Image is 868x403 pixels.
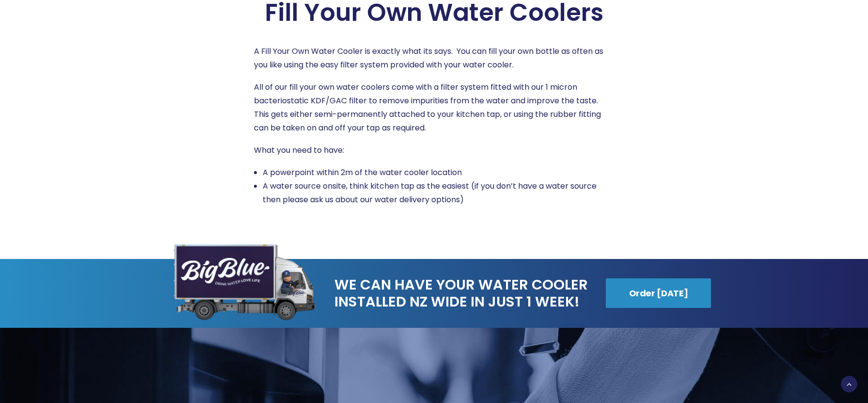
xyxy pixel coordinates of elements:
[804,339,854,389] iframe: Chatbot
[334,276,588,310] span: We can have your water cooler installed NZ wide in just 1 week!
[606,278,711,308] a: Order [DATE]
[254,45,615,72] p: A Fill Your Own Water Cooler is exactly what its says. You can fill your own bottle as often as y...
[254,81,615,135] p: All of our fill your own water coolers come with a filter system fitted with our 1 micron bacteri...
[263,166,615,179] li: A powerpoint within 2m of the water cooler location
[254,144,615,157] p: What you need to have:
[263,179,615,207] li: A water source onsite, think kitchen tap as the easiest (if you don’t have a water source then pl...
